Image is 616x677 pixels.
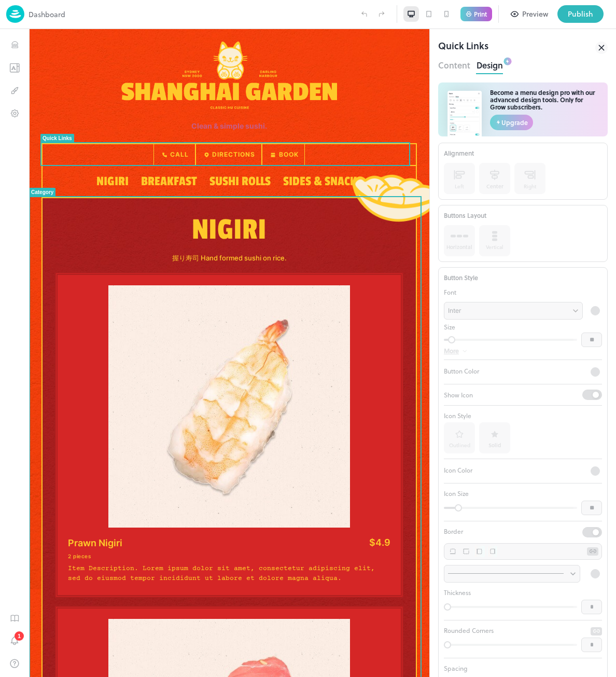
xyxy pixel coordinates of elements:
[444,348,459,354] p: More
[2,160,24,166] div: Category
[444,411,602,420] p: Icon Style
[501,119,528,126] span: Upgrade
[324,146,413,192] img: 16818686608010qcit7jh133r.png
[254,145,333,160] span: Sides & Snacks
[524,183,536,190] div: Right
[6,5,24,23] img: logo-86c26b7e.jpg
[444,527,463,536] p: Border
[568,8,593,20] div: Publish
[166,115,233,136] a: Directions
[447,91,482,136] img: AgwAE1YBxcQdIJ8AAAAASUVORK5CYII=
[444,588,602,597] p: Thickness
[477,57,503,71] button: Design
[557,5,604,23] button: Publish
[373,5,390,23] label: Redo (Ctrl + Y)
[39,509,93,519] span: Prawn Nigiri
[444,626,494,635] p: Rounded Corners
[438,57,470,71] button: Content
[486,243,503,251] div: Vertical
[444,366,584,376] p: Button Color
[486,183,503,190] div: Center
[438,38,488,57] div: Quick Links
[444,465,472,475] p: Icon Color
[67,145,100,160] span: Nigiri
[39,524,62,530] span: 2 pieces
[340,509,361,518] span: $4.9
[488,441,501,449] div: Solid
[180,145,242,160] span: Sushi Rolls
[444,489,602,498] p: Icon Size
[26,182,374,220] p: Nigiri
[446,243,472,251] div: Horizontal
[522,8,548,20] div: Preview
[444,324,602,330] p: Size
[112,145,168,160] span: Breakfast
[355,5,373,23] label: Undo (Ctrl + Z)
[444,300,583,322] div: Inter
[474,11,487,17] p: Print
[131,121,160,131] p: Call
[173,121,226,131] p: Directions
[444,148,602,158] div: Alignment
[29,29,429,677] iframe: To enrich screen reader interactions, please activate Accessibility in Grammarly extension settings
[233,115,276,136] a: Book
[444,390,473,399] p: Show Icon
[26,225,374,233] p: 握り寿司 Hand formed sushi on rice.
[505,5,554,23] button: Preview
[490,89,598,110] div: Become a menu design pro with our advanced design tools. Only for Grow subscribers.
[449,441,470,449] div: Outlined
[29,9,65,20] p: Dashboard
[455,183,464,190] div: Left
[240,121,269,131] p: Book
[13,106,43,112] div: Quick Links
[444,287,602,297] p: Font
[444,273,478,282] p: Button Style
[39,536,346,552] span: Item Description. Lorem ipsum dolor sit amet, consectetur adipiscing elit, sed do eiusmod tempor ...
[124,115,166,136] a: Call
[39,256,361,499] img: 1663223234832y5trjp0f2zr.jpg
[444,211,486,220] p: Buttons Layout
